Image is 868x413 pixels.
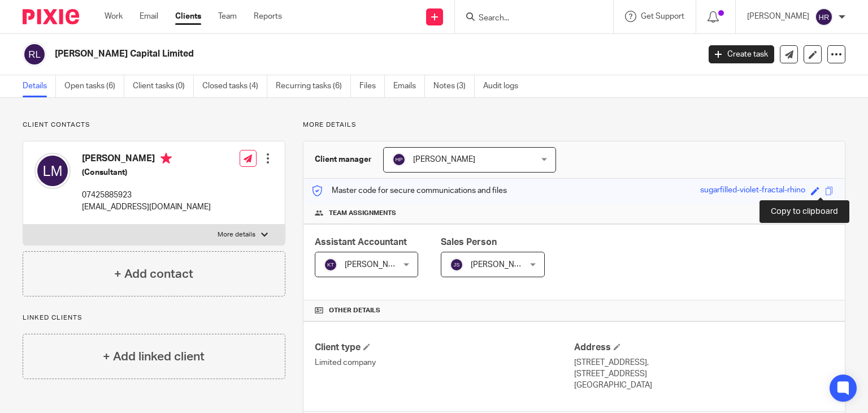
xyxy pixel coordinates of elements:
[303,121,845,130] p: More details
[23,313,285,322] p: Linked clients
[574,357,834,368] p: [STREET_ADDRESS],
[329,306,380,315] span: Other details
[441,238,497,247] span: Sales Person
[23,9,79,24] img: Pixie
[312,185,507,196] p: Master code for secure communications and files
[641,12,684,20] span: Get Support
[574,380,834,391] p: [GEOGRAPHIC_DATA]
[450,258,463,272] img: svg%3E
[218,11,237,22] a: Team
[114,265,193,283] h4: + Add contact
[160,153,172,164] i: Primary
[202,75,267,97] a: Closed tasks (4)
[133,75,194,97] a: Client tasks (0)
[329,209,396,218] span: Team assignments
[574,368,834,380] p: [STREET_ADDRESS]
[23,42,46,66] img: svg%3E
[413,156,475,164] span: [PERSON_NAME]
[82,167,211,178] h5: (Consultant)
[276,75,351,97] a: Recurring tasks (6)
[105,11,123,22] a: Work
[747,11,809,22] p: [PERSON_NAME]
[103,348,205,365] h4: + Add linked client
[55,48,565,60] h2: [PERSON_NAME] Capital Limited
[82,153,211,167] h4: [PERSON_NAME]
[254,11,282,22] a: Reports
[175,11,201,22] a: Clients
[700,184,805,197] div: sugarfilled-violet-fractal-rhino
[82,190,211,201] p: 07425885923
[471,261,533,269] span: [PERSON_NAME]
[393,75,425,97] a: Emails
[433,75,475,97] a: Notes (3)
[345,261,407,269] span: [PERSON_NAME]
[315,342,574,354] h4: Client type
[34,153,71,189] img: svg%3E
[483,75,527,97] a: Audit logs
[23,75,56,97] a: Details
[82,201,211,213] p: [EMAIL_ADDRESS][DOMAIN_NAME]
[315,154,372,165] h3: Client manager
[140,11,158,22] a: Email
[315,357,574,368] p: Limited company
[315,238,407,247] span: Assistant Accountant
[574,342,834,354] h4: Address
[815,8,833,26] img: svg%3E
[64,75,124,97] a: Open tasks (6)
[324,258,337,272] img: svg%3E
[218,230,255,239] p: More details
[478,14,579,24] input: Search
[709,45,774,63] a: Create task
[392,153,406,166] img: svg%3E
[359,75,385,97] a: Files
[23,121,285,130] p: Client contacts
